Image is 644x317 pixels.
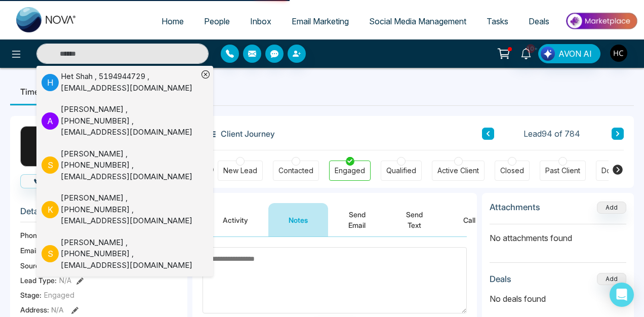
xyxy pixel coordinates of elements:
span: Social Media Management [369,16,466,26]
div: Qualified [386,166,416,176]
span: Engaged [44,290,74,300]
div: Open Intercom Messenger [610,283,634,307]
img: Lead Flow [541,47,555,61]
button: Notes [268,203,328,236]
img: User Avatar [610,45,627,62]
button: AVON AI [538,44,600,63]
div: Contacted [278,166,313,176]
li: Timeline [10,78,62,105]
div: Het Shah , 5194944729 , [EMAIL_ADDRESS][DOMAIN_NAME] [61,71,198,94]
a: 10+ [514,44,538,62]
a: Tasks [476,12,518,31]
span: Home [162,16,184,26]
div: Closed [500,166,524,176]
p: K [42,201,59,218]
p: A [42,112,59,130]
h3: Details [20,206,177,222]
span: People [204,16,230,26]
span: Lead Type: [20,275,57,286]
div: [PERSON_NAME] , [PHONE_NUMBER] , [EMAIL_ADDRESS][DOMAIN_NAME] [61,104,198,138]
div: K [20,126,61,167]
span: Stage: [20,290,42,300]
p: No deals found [490,293,626,305]
button: Send Text [386,203,443,236]
img: Nova CRM Logo [16,7,77,32]
button: Add [597,202,626,214]
a: People [194,12,240,31]
span: 10+ [526,44,535,53]
span: Tasks [487,16,508,26]
a: Inbox [240,12,281,31]
span: Add [597,203,626,211]
div: [PERSON_NAME] , [PHONE_NUMBER] , [EMAIL_ADDRESS][DOMAIN_NAME] [61,192,198,227]
span: Email Marketing [292,16,349,26]
h3: Attachments [490,202,540,212]
p: S [42,245,59,262]
span: Lead 94 of 784 [524,128,580,140]
p: H [42,74,59,91]
p: No attachments found [490,224,626,244]
a: Social Media Management [359,12,476,31]
span: N/A [59,275,71,286]
p: S [42,156,59,174]
button: Call [20,174,69,188]
span: Email: [20,245,39,256]
div: [PERSON_NAME] , [PHONE_NUMBER] , [EMAIL_ADDRESS][DOMAIN_NAME] [61,237,198,271]
div: New Lead [223,166,257,176]
div: Past Client [545,166,580,176]
span: Source: [20,260,46,271]
span: Phone: [20,230,43,241]
span: Deals [529,16,549,26]
span: Inbox [250,16,271,26]
h3: Deals [490,274,511,284]
div: Active Client [437,166,479,176]
h3: Client Journey [203,126,275,141]
button: Activity [203,203,268,236]
div: Engaged [335,166,365,176]
span: AVON AI [558,48,592,60]
div: [PERSON_NAME] , [PHONE_NUMBER] , [EMAIL_ADDRESS][DOMAIN_NAME] [61,148,198,183]
a: Email Marketing [281,12,359,31]
span: N/A [51,305,64,314]
img: Market-place.gif [565,10,638,32]
span: Address: [20,304,64,315]
button: Call [443,203,496,236]
a: Home [151,12,194,31]
a: Deals [518,12,559,31]
button: Send Email [328,203,386,236]
button: Add [597,273,626,285]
